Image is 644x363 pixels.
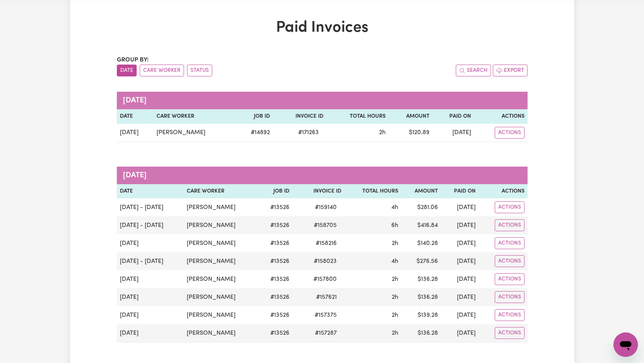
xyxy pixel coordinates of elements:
[401,184,441,199] th: Amount
[441,234,479,252] td: [DATE]
[258,184,292,199] th: Job ID
[441,198,479,216] td: [DATE]
[344,184,401,199] th: Total Hours
[310,203,341,212] span: # 159140
[236,109,273,124] th: Job ID
[441,288,479,306] td: [DATE]
[153,109,235,124] th: Care Worker
[258,306,292,324] td: # 13526
[441,216,479,234] td: [DATE]
[401,216,441,234] td: $ 416.84
[326,109,389,124] th: Total Hours
[311,239,341,248] span: # 158216
[117,92,528,109] caption: [DATE]
[479,184,527,199] th: Actions
[309,257,341,266] span: # 158023
[401,288,441,306] td: $ 136.28
[184,216,258,234] td: [PERSON_NAME]
[184,252,258,270] td: [PERSON_NAME]
[441,306,479,324] td: [DATE]
[441,252,479,270] td: [DATE]
[392,240,398,246] span: 2 hours
[309,221,341,230] span: # 158705
[184,234,258,252] td: [PERSON_NAME]
[236,124,273,142] td: # 14892
[495,273,525,285] button: Actions
[441,184,479,199] th: Paid On
[441,324,479,342] td: [DATE]
[391,204,398,211] span: 4 hours
[117,124,154,142] td: [DATE]
[184,270,258,288] td: [PERSON_NAME]
[184,184,258,199] th: Care Worker
[379,130,386,136] span: 2 hours
[117,167,528,184] caption: [DATE]
[401,252,441,270] td: $ 276.56
[258,324,292,342] td: # 13526
[312,293,341,302] span: # 157621
[613,332,638,357] iframe: Button to launch messaging window
[117,57,149,63] span: Group by:
[495,309,525,321] button: Actions
[184,306,258,324] td: [PERSON_NAME]
[493,65,528,76] button: Export
[117,216,184,234] td: [DATE] - [DATE]
[392,276,398,282] span: 2 hours
[389,109,433,124] th: Amount
[258,216,292,234] td: # 13526
[117,198,184,216] td: [DATE] - [DATE]
[117,270,184,288] td: [DATE]
[117,234,184,252] td: [DATE]
[258,252,292,270] td: # 13526
[401,198,441,216] td: $ 281.06
[495,237,525,249] button: Actions
[117,252,184,270] td: [DATE] - [DATE]
[187,65,212,76] button: sort invoices by paid status
[117,184,184,199] th: Date
[258,288,292,306] td: # 13526
[184,198,258,216] td: [PERSON_NAME]
[292,184,345,199] th: Invoice ID
[495,201,525,213] button: Actions
[391,222,398,228] span: 6 hours
[117,65,137,76] button: sort invoices by date
[391,258,398,264] span: 4 hours
[309,275,341,284] span: # 157800
[392,294,398,300] span: 2 hours
[401,306,441,324] td: $ 139.28
[495,291,525,303] button: Actions
[433,124,474,142] td: [DATE]
[401,324,441,342] td: $ 136.28
[433,109,474,124] th: Paid On
[495,127,525,139] button: Actions
[117,109,154,124] th: Date
[392,312,398,318] span: 2 hours
[153,124,235,142] td: [PERSON_NAME]
[117,19,528,37] h1: Paid Invoices
[495,255,525,267] button: Actions
[401,234,441,252] td: $ 140.28
[184,324,258,342] td: [PERSON_NAME]
[401,270,441,288] td: $ 136.28
[310,329,341,338] span: # 157287
[140,65,184,76] button: sort invoices by care worker
[441,270,479,288] td: [DATE]
[117,324,184,342] td: [DATE]
[495,327,525,339] button: Actions
[258,198,292,216] td: # 13526
[258,270,292,288] td: # 13526
[184,288,258,306] td: [PERSON_NAME]
[495,219,525,231] button: Actions
[273,109,326,124] th: Invoice ID
[389,124,433,142] td: $ 120.89
[310,311,341,320] span: # 157375
[392,330,398,336] span: 2 hours
[117,306,184,324] td: [DATE]
[456,65,491,76] button: Search
[474,109,528,124] th: Actions
[294,128,323,137] span: # 171263
[117,288,184,306] td: [DATE]
[258,234,292,252] td: # 13526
